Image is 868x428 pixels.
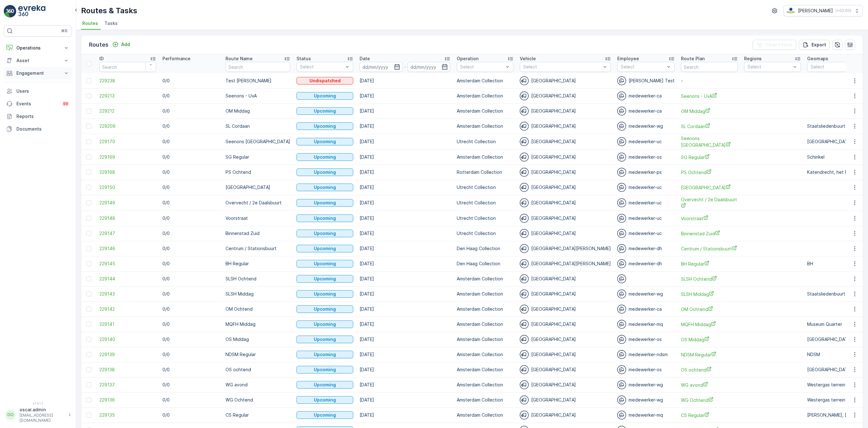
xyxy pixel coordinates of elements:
a: 229146 [99,245,156,252]
div: [GEOGRAPHIC_DATA] [520,107,611,115]
span: Binnenstad Zuid [681,230,738,237]
span: Routes [82,20,98,26]
span: 229213 [99,93,156,99]
a: Seenons - UvA [681,93,738,99]
p: Regions [744,56,762,62]
a: 229145 [99,261,156,267]
div: [PERSON_NAME] Test [617,76,675,85]
a: CS Regular [681,412,738,419]
p: Undispatched [309,78,341,84]
p: - [681,78,738,84]
a: Documents [4,123,72,135]
span: NDSM Regular [681,351,738,358]
a: 229136 [99,397,156,403]
p: Upcoming [314,154,336,160]
a: 229142 [99,306,156,312]
img: logo_light-DOdMpM7g.png [18,5,45,18]
p: 0/0 [162,123,219,129]
img: svg%3e [617,411,626,419]
p: Upcoming [314,123,336,129]
div: Toggle Row Selected [86,155,91,160]
img: svg%3e [520,183,529,192]
td: [DATE] [356,392,454,407]
span: 229143 [99,291,156,297]
p: Amsterdam Collection [457,108,513,114]
div: Toggle Row Selected [86,367,91,372]
button: Undispatched [296,77,353,85]
span: 229138 [99,366,156,373]
img: svg%3e [520,153,529,161]
a: 229139 [99,351,156,358]
img: svg%3e [520,107,529,115]
p: Engagement [16,70,59,76]
span: 229140 [99,336,156,343]
p: Route Name [226,56,253,62]
input: Search [99,62,156,72]
a: SLSH Ochtend [681,276,738,282]
td: [DATE] [356,226,454,241]
a: 229147 [99,230,156,237]
p: Upcoming [314,382,336,388]
td: [DATE] [356,347,454,362]
p: Documents [16,126,69,132]
img: svg%3e [520,274,529,283]
p: 0/0 [162,93,219,99]
p: SL Cordaan [226,123,290,129]
img: svg%3e [520,76,529,85]
p: Upcoming [314,169,336,175]
span: OM Ochtend [681,306,738,313]
img: svg%3e [617,214,626,223]
td: [DATE] [356,88,454,103]
img: svg%3e [617,350,626,359]
button: Upcoming [296,92,353,100]
span: Centrum / Stationsbuurt [681,245,738,252]
img: svg%3e [520,365,529,374]
button: Clear Filters [753,40,796,50]
img: svg%3e [617,365,626,374]
p: SG Regular [226,154,290,160]
td: [DATE] [356,256,454,271]
p: Amsterdam Collection [457,123,513,129]
img: svg%3e [617,320,626,329]
div: Toggle Row Selected [86,276,91,281]
p: Amsterdam Collection [457,78,513,84]
div: Toggle Row Selected [86,397,91,402]
span: 229149 [99,200,156,206]
div: medewerker-ca [617,107,675,115]
div: Toggle Row Selected [86,413,91,418]
a: 229150 [99,184,156,191]
img: basis-logo_rgb2x.png [786,7,795,14]
button: Operations [4,42,72,54]
p: - [404,63,406,71]
div: medewerker-ca [617,91,675,100]
p: ID [99,56,104,62]
input: Search [226,62,290,72]
td: [DATE] [356,134,454,150]
img: svg%3e [520,396,529,404]
td: [DATE] [356,211,454,226]
p: 0/0 [162,154,219,160]
div: medewerker-os [617,153,675,161]
p: Upcoming [314,306,336,312]
div: [GEOGRAPHIC_DATA] [520,91,611,100]
img: svg%3e [617,76,626,85]
a: 229135 [99,412,156,418]
img: svg%3e [520,411,529,419]
span: SG Regular [681,154,738,161]
img: svg%3e [520,320,529,329]
td: [DATE] [356,286,454,302]
a: 229137 [99,382,156,388]
p: Seenons - UvA [226,93,290,99]
p: Upcoming [314,276,336,282]
img: svg%3e [520,305,529,314]
td: [DATE] [356,73,454,88]
td: [DATE] [356,302,454,317]
p: Upcoming [314,215,336,221]
a: MQFH Middag [681,321,738,328]
td: [DATE] [356,377,454,392]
